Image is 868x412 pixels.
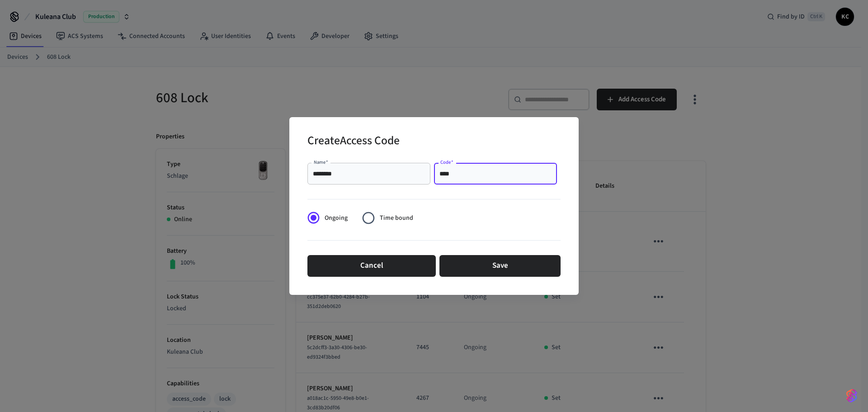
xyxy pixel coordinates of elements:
img: SeamLogoGradient.69752ec5.svg [846,388,857,403]
button: Save [439,255,561,277]
label: Name [314,159,328,166]
h2: Create Access Code [307,128,400,156]
span: Time bound [380,213,413,223]
button: Cancel [307,255,436,277]
label: Code [440,159,453,166]
span: Ongoing [325,213,348,223]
